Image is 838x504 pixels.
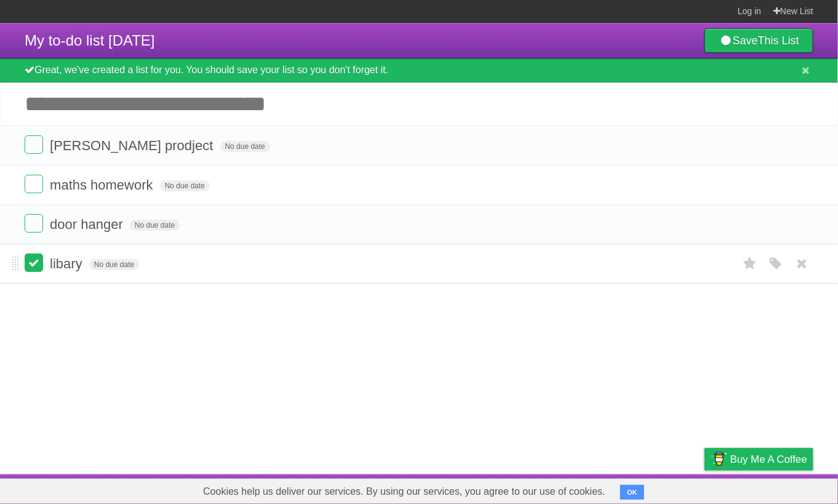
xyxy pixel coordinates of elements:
[89,259,139,270] span: No due date
[758,34,799,47] b: This List
[736,478,813,501] a: Suggest a feature
[50,138,216,153] span: [PERSON_NAME] prodject
[50,217,126,232] span: door hanger
[160,180,210,191] span: No due date
[25,32,155,49] span: My to-do list [DATE]
[704,28,813,53] a: SaveThis List
[220,141,270,152] span: No due date
[581,478,631,501] a: Developers
[50,256,86,271] span: libary
[704,448,813,471] a: Buy me a coffee
[25,254,43,272] label: Done
[711,449,727,470] img: Buy me a coffee
[191,479,618,504] span: Cookies help us deliver our services. By using our services, you agree to our use of cookies.
[738,254,762,274] label: Star task
[25,135,43,154] label: Done
[130,220,180,231] span: No due date
[730,449,807,470] span: Buy me a coffee
[25,175,43,193] label: Done
[25,214,43,233] label: Done
[620,485,644,500] button: OK
[647,478,674,501] a: Terms
[688,478,720,501] a: Privacy
[50,177,156,193] span: maths homework
[541,478,567,501] a: About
